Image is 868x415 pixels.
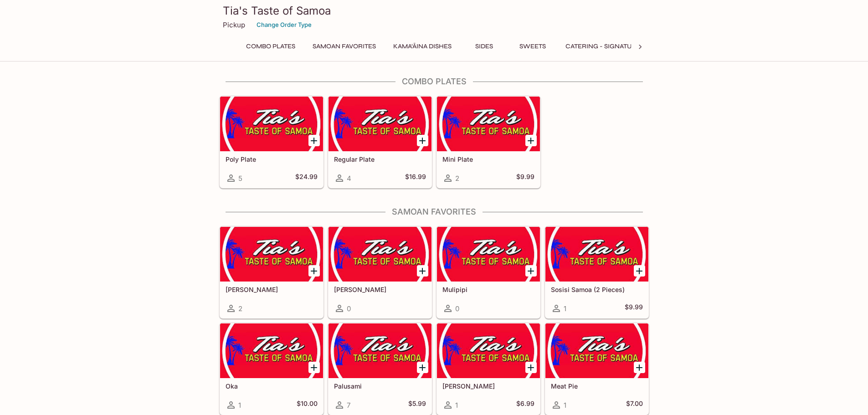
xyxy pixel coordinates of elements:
h5: [PERSON_NAME] [442,382,534,390]
button: Add Poly Plate [308,135,320,146]
h5: $24.99 [295,173,318,184]
button: Add Sosisi Samoa (2 Pieces) [634,265,645,277]
button: Add Luau Mamoe [308,265,320,277]
button: Add Mini Plate [525,135,537,146]
button: Add Palusami [417,362,428,373]
button: Add Oka [308,362,320,373]
h5: $9.99 [516,173,534,184]
span: 4 [347,174,351,183]
div: Poly Plate [220,97,323,151]
p: Pickup [223,20,245,29]
h5: $10.00 [297,400,318,410]
h3: Tia's Taste of Samoa [223,4,646,18]
div: Meat Pie [545,323,648,378]
span: 5 [238,174,242,183]
h5: $9.99 [625,303,643,314]
span: 1 [455,401,458,410]
a: Sosisi Samoa (2 Pieces)1$9.99 [545,226,649,318]
span: 1 [564,304,566,313]
button: Add Regular Plate [417,135,428,146]
span: 0 [347,304,351,313]
a: [PERSON_NAME]2 [220,226,324,318]
span: 2 [455,174,459,183]
a: Mini Plate2$9.99 [437,96,540,188]
button: Catering - Signature Dishes [560,40,670,53]
h5: Oka [226,382,318,390]
a: Meat Pie1$7.00 [545,323,649,415]
button: Combo Plates [241,40,300,53]
button: Sweets [512,40,553,53]
button: Sides [464,40,505,53]
h5: Mini Plate [442,155,534,163]
div: Kale Mamoe [329,227,431,282]
h5: Poly Plate [226,155,318,163]
div: Palusami [329,323,431,378]
span: 0 [455,304,459,313]
a: [PERSON_NAME]0 [328,226,432,318]
h5: $5.99 [408,400,426,410]
span: 2 [238,304,242,313]
button: Add Meat Pie [634,362,645,373]
h5: $7.00 [626,400,643,410]
div: Mulipipi [437,227,540,282]
div: Sosisi Samoa (2 Pieces) [545,227,648,282]
h5: Regular Plate [334,155,426,163]
button: Change Order Type [252,18,316,32]
a: Regular Plate4$16.99 [328,96,432,188]
div: Oka [220,323,323,378]
span: 7 [347,401,350,410]
a: [PERSON_NAME]1$6.99 [437,323,540,415]
h5: [PERSON_NAME] [226,286,318,293]
h4: Combo Plates [219,77,649,87]
span: 1 [238,401,241,410]
h4: Samoan Favorites [219,207,649,217]
h5: Sosisi Samoa (2 Pieces) [551,286,643,293]
div: Luau Mamoe [220,227,323,282]
a: Palusami7$5.99 [328,323,432,415]
h5: $16.99 [405,173,426,184]
span: 1 [564,401,566,410]
h5: $6.99 [516,400,534,410]
button: Samoan Favorites [308,40,381,53]
a: Poly Plate5$24.99 [220,96,324,188]
button: Add Kale Mamoe [417,265,428,277]
h5: Palusami [334,382,426,390]
button: Add Mulipipi [525,265,537,277]
div: Mini Plate [437,97,540,151]
button: Add Palusami Pisupo [525,362,537,373]
a: Mulipipi0 [437,226,540,318]
button: Kama‘āina Dishes [388,40,457,53]
h5: Mulipipi [442,286,534,293]
h5: [PERSON_NAME] [334,286,426,293]
div: Palusami Pisupo [437,323,540,378]
h5: Meat Pie [551,382,643,390]
div: Regular Plate [329,97,431,151]
a: Oka1$10.00 [220,323,324,415]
